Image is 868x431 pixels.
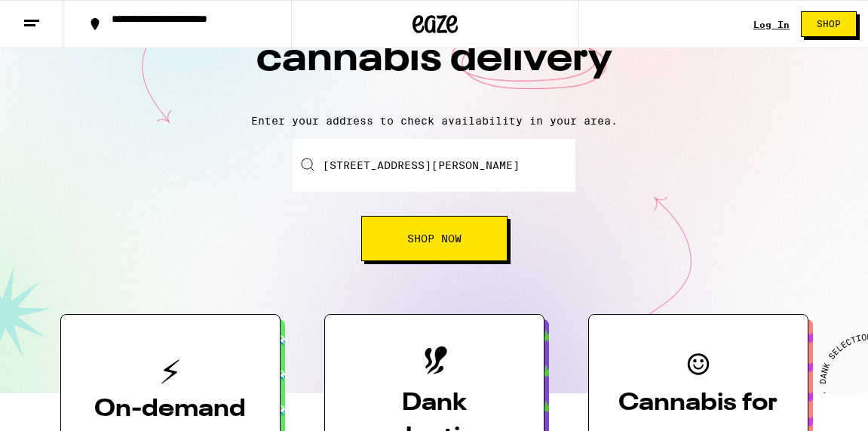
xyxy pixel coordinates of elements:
a: Log In [753,20,790,29]
p: Enter your address to check availability in your area. [15,115,853,127]
span: Shop [817,20,841,29]
button: Shop Now [361,216,508,261]
button: Shop [801,11,857,37]
span: Hi. Need any help? [9,11,109,23]
a: Shop [790,11,868,37]
span: Shop Now [407,233,462,244]
input: Enter your delivery address [293,139,575,192]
